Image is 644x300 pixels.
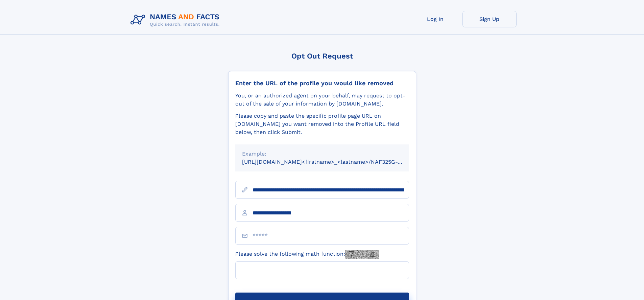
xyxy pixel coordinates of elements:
[235,112,409,136] div: Please copy and paste the specific profile page URL on [DOMAIN_NAME] you want removed into the Pr...
[242,150,402,158] div: Example:
[235,250,379,259] label: Please solve the following math function:
[235,79,409,87] div: Enter the URL of the profile you would like removed
[462,11,517,27] a: Sign Up
[242,159,422,165] small: [URL][DOMAIN_NAME]<firstname>_<lastname>/NAF325G-xxxxxxxx
[235,92,409,108] div: You, or an authorized agent on your behalf, may request to opt-out of the sale of your informatio...
[408,11,462,27] a: Log In
[228,52,416,60] div: Opt Out Request
[128,11,225,29] img: Logo Names and Facts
